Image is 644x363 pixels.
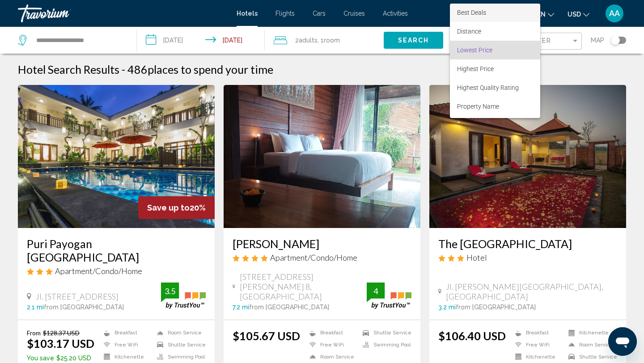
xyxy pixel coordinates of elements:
[457,28,481,35] span: Distance
[457,84,519,91] span: Highest Quality Rating
[457,9,486,16] span: Best Deals
[450,4,540,118] div: Sort by
[457,46,492,54] span: Lowest Price
[457,65,494,72] span: Highest Price
[457,103,499,110] span: Property Name
[608,327,637,356] iframe: Button to launch messaging window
